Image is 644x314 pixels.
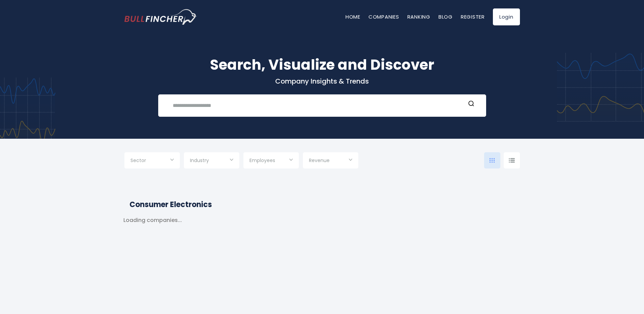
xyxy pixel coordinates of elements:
[190,157,209,163] span: Industry
[249,155,293,167] input: Selection
[467,100,476,109] button: Search
[493,8,520,25] a: Login
[309,155,352,167] input: Selection
[124,9,197,25] a: Go to homepage
[129,199,515,210] h2: Consumer Electronics
[345,13,360,20] a: Home
[461,13,485,20] a: Register
[490,158,495,163] img: icon-comp-grid.svg
[249,157,275,163] span: Employees
[368,13,399,20] a: Companies
[124,9,197,25] img: bullfincher logo
[509,158,515,163] img: icon-comp-list-view.svg
[130,155,174,167] input: Selection
[130,157,146,163] span: Sector
[124,77,520,86] p: Company Insights & Trends
[407,13,430,20] a: Ranking
[309,157,330,163] span: Revenue
[438,13,453,20] a: Blog
[124,54,520,75] h1: Search, Visualize and Discover
[190,155,233,167] input: Selection
[123,217,182,300] div: Loading companies...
